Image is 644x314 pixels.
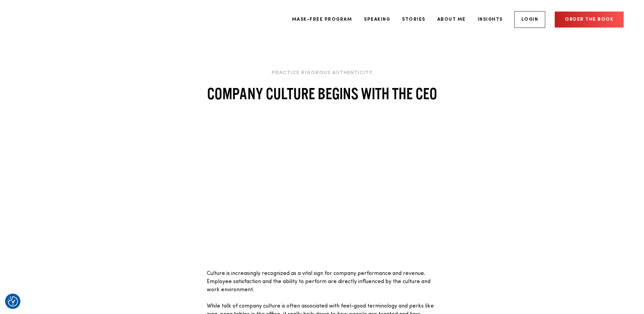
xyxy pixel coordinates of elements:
[8,296,18,307] img: Revisit consent button
[514,11,546,28] a: Login
[359,7,395,32] a: Speaking
[473,7,508,32] a: Insights
[207,83,438,104] h2: Company Culture Begins with the CEO
[397,7,430,32] a: Stories
[20,13,61,27] img: Company Logo
[287,7,357,32] a: Mask-Free Program
[432,7,471,32] a: About Me
[207,271,430,293] span: Culture is increasingly recognized as a vital sign for company performance and revenue. Employee ...
[272,70,373,75] a: Practice Rigorous Authenticity
[555,12,624,28] a: Order the book
[20,13,61,27] a: Company Logo Company Logo
[8,296,18,307] button: Consent Preferences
